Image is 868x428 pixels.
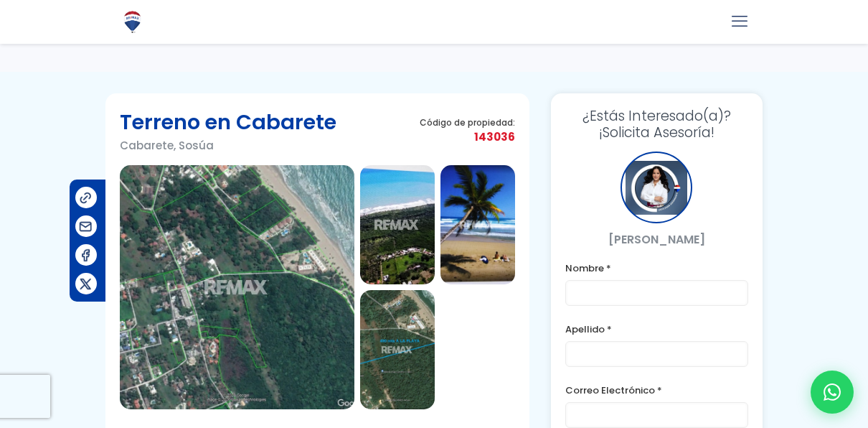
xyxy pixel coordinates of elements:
label: Apellido * [565,320,748,338]
label: Correo Electrónico * [565,381,748,399]
img: Compartir [78,248,93,263]
img: Logo de REMAX [120,9,145,34]
span: 143036 [420,128,515,146]
p: Cabarete, Sosúa [120,136,336,154]
a: mobile menu [727,9,752,34]
label: Nombre * [565,259,748,277]
span: ¿Estás Interesado(a)? [565,108,748,124]
span: Código de propiedad: [420,117,515,128]
img: Compartir [78,276,93,292]
img: Terreno en Cabarete [360,165,435,284]
h3: ¡Solicita Asesoría! [565,108,748,141]
h1: Terreno en Cabarete [120,108,336,136]
img: Compartir [78,190,93,205]
div: Vanesa Perez [621,152,692,223]
p: [PERSON_NAME] [565,231,748,248]
img: Terreno en Cabarete [120,165,354,409]
img: Terreno en Cabarete [360,290,435,409]
img: Terreno en Cabarete [440,165,515,284]
img: Compartir [78,219,93,234]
